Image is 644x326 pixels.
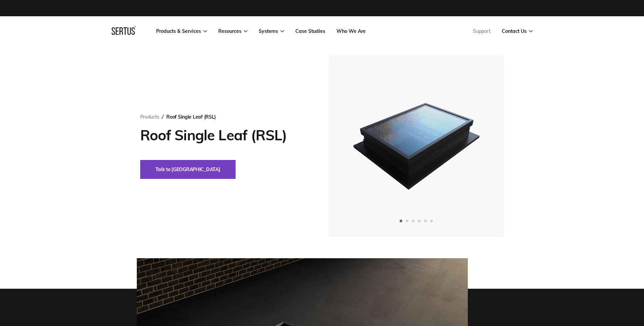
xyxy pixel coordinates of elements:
[522,247,644,326] iframe: Chat Widget
[140,114,159,120] a: Products
[473,28,491,34] a: Support
[295,28,325,34] a: Case Studies
[502,28,533,34] a: Contact Us
[406,220,408,222] span: Go to slide 2
[430,220,433,222] span: Go to slide 6
[140,160,236,179] button: Talk to [GEOGRAPHIC_DATA]
[156,28,207,34] a: Products & Services
[259,28,284,34] a: Systems
[336,28,366,34] a: Who We Are
[418,220,421,222] span: Go to slide 4
[412,220,415,222] span: Go to slide 3
[218,28,247,34] a: Resources
[424,220,427,222] span: Go to slide 5
[140,127,308,144] h1: Roof Single Leaf (RSL)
